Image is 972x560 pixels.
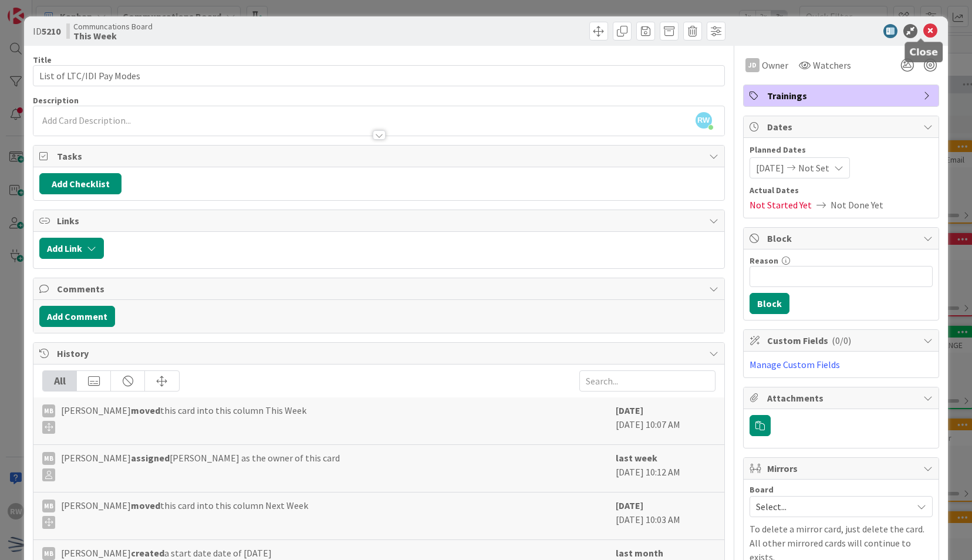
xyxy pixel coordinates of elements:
[750,144,933,156] span: Planned Dates
[131,547,164,559] b: created
[33,65,724,86] input: type card name here...
[42,452,55,465] div: MB
[61,498,308,529] span: [PERSON_NAME] this card into this column Next Week
[57,149,703,163] span: Tasks
[745,58,760,72] div: JD
[73,22,153,31] span: Communcations Board
[33,95,79,106] span: Description
[61,451,340,481] span: [PERSON_NAME] [PERSON_NAME] as the owner of this card
[750,255,778,266] label: Reason
[750,198,812,212] span: Not Started Yet
[767,391,917,405] span: Attachments
[616,451,716,486] div: [DATE] 10:12 AM
[832,335,851,346] span: ( 0/0 )
[73,31,153,41] b: This Week
[767,333,917,348] span: Custom Fields
[42,500,55,512] div: MB
[831,198,883,212] span: Not Done Yet
[42,404,55,417] div: MB
[61,403,306,434] span: [PERSON_NAME] this card into this column This Week
[798,161,829,175] span: Not Set
[909,46,938,58] h5: Close
[39,173,122,194] button: Add Checklist
[39,306,115,327] button: Add Comment
[131,404,160,416] b: moved
[616,452,657,464] b: last week
[762,58,788,72] span: Owner
[616,500,643,511] b: [DATE]
[42,547,55,560] div: MB
[767,461,917,475] span: Mirrors
[57,282,703,296] span: Comments
[756,161,784,175] span: [DATE]
[579,370,716,392] input: Search...
[750,485,774,494] span: Board
[131,452,170,464] b: assigned
[616,404,643,416] b: [DATE]
[616,547,663,559] b: last month
[813,58,851,72] span: Watchers
[756,498,906,515] span: Select...
[33,24,60,38] span: ID
[696,112,712,129] span: RW
[39,238,104,259] button: Add Link
[616,403,716,438] div: [DATE] 10:07 AM
[42,25,60,37] b: 5210
[767,231,917,245] span: Block
[750,359,840,370] a: Manage Custom Fields
[767,89,917,103] span: Trainings
[57,346,703,360] span: History
[57,214,703,228] span: Links
[33,55,52,65] label: Title
[43,371,77,391] div: All
[131,500,160,511] b: moved
[750,184,933,197] span: Actual Dates
[616,498,716,534] div: [DATE] 10:03 AM
[767,120,917,134] span: Dates
[750,293,789,314] button: Block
